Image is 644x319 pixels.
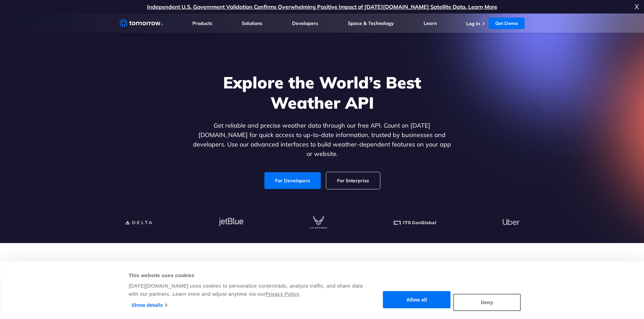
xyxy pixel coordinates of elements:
button: Deny [453,294,521,311]
a: Privacy Policy [265,291,299,297]
a: Independent U.S. Government Validation Confirms Overwhelming Positive Impact of [DATE][DOMAIN_NAM... [147,3,497,10]
a: Products [192,20,212,26]
a: Log In [466,21,480,27]
a: Space & Technology [348,20,394,26]
a: Developers [292,20,318,26]
a: Show details [132,300,167,310]
p: Get reliable and precise weather data through our free API. Count on [DATE][DOMAIN_NAME] for quic... [192,121,453,159]
a: For Enterprise [326,172,380,189]
div: [DATE][DOMAIN_NAME] uses cookies to personalize content/ads, analyze traffic, and share data with... [129,282,364,298]
a: Solutions [242,20,262,26]
a: Home link [119,18,163,28]
a: Get Demo [488,18,525,29]
h1: Explore the World’s Best Weather API [192,72,453,113]
div: This website uses cookies [129,271,364,280]
button: Allow all [383,291,451,309]
a: Learn [424,20,437,26]
a: For Developers [264,172,321,189]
